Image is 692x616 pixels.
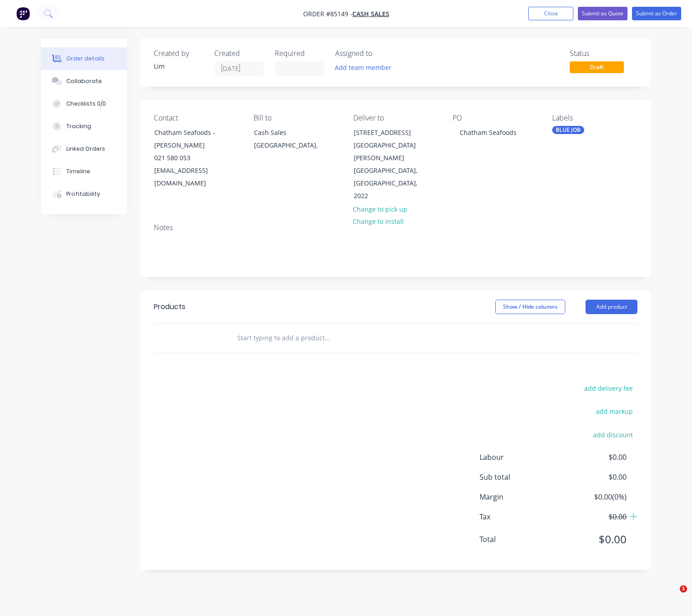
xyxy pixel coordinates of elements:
[528,7,573,20] button: Close
[254,114,339,122] div: Bill to
[154,164,229,190] div: [EMAIL_ADDRESS][DOMAIN_NAME]
[154,49,203,58] div: Created by
[335,61,397,74] button: Add team member
[353,114,438,122] div: Deliver to
[348,203,412,215] button: Change to pick up
[214,49,264,58] div: Created
[41,47,127,70] button: Order details
[147,126,237,190] div: Chatham Seafoods - [PERSON_NAME]021 580 053[EMAIL_ADDRESS][DOMAIN_NAME]
[330,61,397,74] button: Add team member
[254,126,329,139] div: Cash Sales
[560,511,627,522] span: $0.00
[154,152,229,164] div: 021 580 053
[154,126,229,152] div: Chatham Seafoods - [PERSON_NAME]
[41,70,127,93] button: Collaborate
[154,61,203,71] div: Lim
[154,223,637,232] div: Notes
[560,531,627,547] span: $0.00
[66,122,91,130] div: Tracking
[560,491,627,502] span: $0.00 ( 0 %)
[578,7,627,20] button: Submit as Quote
[66,55,105,63] div: Order details
[588,428,637,440] button: add discount
[66,77,102,85] div: Collaborate
[552,126,584,134] div: BLUE JOB
[154,301,185,312] div: Products
[16,7,30,20] img: Factory
[66,145,105,153] div: Linked Orders
[591,405,637,417] button: add markup
[348,215,408,227] button: Change to install
[480,452,560,463] span: Labour
[237,329,417,347] input: Start typing to add a product...
[560,452,627,463] span: $0.00
[354,164,429,202] div: [GEOGRAPHIC_DATA], [GEOGRAPHIC_DATA], 2022
[41,115,127,138] button: Tracking
[303,9,352,18] span: Order #85149 -
[352,9,389,18] a: Cash Sales
[480,491,560,502] span: Margin
[480,511,560,522] span: Tax
[570,49,637,58] div: Status
[586,300,637,314] button: Add product
[452,114,538,122] div: PO
[579,382,637,394] button: add delivery fee
[66,167,90,176] div: Timeline
[41,138,127,160] button: Linked Orders
[560,472,627,482] span: $0.00
[495,300,565,314] button: Show / Hide columns
[570,61,624,73] span: Draft
[41,183,127,205] button: Profitability
[346,126,436,203] div: [STREET_ADDRESS][GEOGRAPHIC_DATA][PERSON_NAME][GEOGRAPHIC_DATA], [GEOGRAPHIC_DATA], 2022
[661,585,683,607] iframe: Intercom live chat
[66,190,100,198] div: Profitability
[632,7,681,20] button: Submit as Order
[452,126,524,139] div: Chatham Seafoods
[275,49,324,58] div: Required
[480,472,560,482] span: Sub total
[335,49,425,58] div: Assigned to
[41,93,127,115] button: Checklists 0/0
[680,585,687,593] span: 1
[552,114,637,122] div: Labels
[480,534,560,545] span: Total
[154,114,239,122] div: Contact
[254,139,329,152] div: [GEOGRAPHIC_DATA],
[354,126,429,164] div: [STREET_ADDRESS][GEOGRAPHIC_DATA][PERSON_NAME]
[246,126,337,155] div: Cash Sales[GEOGRAPHIC_DATA],
[41,160,127,183] button: Timeline
[66,100,106,108] div: Checklists 0/0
